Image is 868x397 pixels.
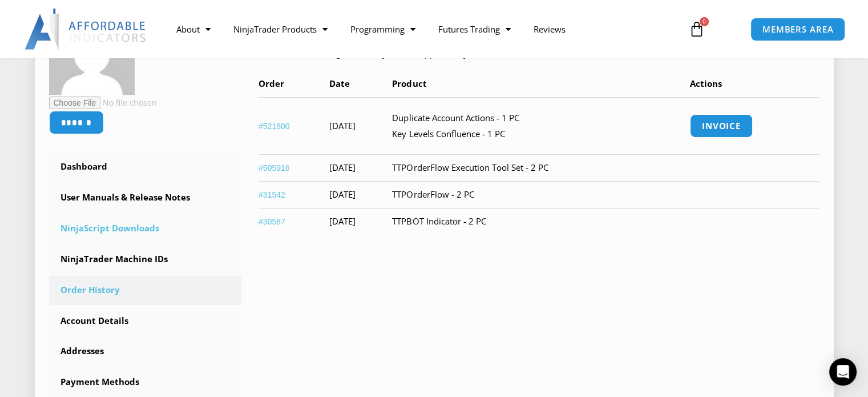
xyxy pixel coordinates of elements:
[49,275,242,305] a: Order History
[392,78,426,89] span: Product
[259,190,285,199] a: View order number 31542
[49,214,242,243] a: NinjaScript Downloads
[672,13,722,46] a: 0
[392,208,689,235] td: TTPBOT Indicator - 2 PC
[762,25,834,34] span: MEMBERS AREA
[49,336,242,366] a: Addresses
[329,162,356,173] time: [DATE]
[222,16,339,42] a: NinjaTrader Products
[392,97,689,154] td: Duplicate Account Actions - 1 PC Key Levels Confluence - 1 PC
[165,16,677,42] nav: Menu
[329,120,356,131] time: [DATE]
[392,154,689,181] td: TTPOrderFlow Execution Tool Set - 2 PC
[329,215,356,227] time: [DATE]
[690,114,753,138] a: Invoice order number 521800
[750,18,846,41] a: MEMBERS AREA
[259,122,290,131] a: View order number 521800
[49,306,242,336] a: Account Details
[329,78,350,89] span: Date
[427,16,522,42] a: Futures Trading
[329,189,356,200] time: [DATE]
[829,358,857,386] div: Open Intercom Messenger
[259,78,284,89] span: Order
[165,16,222,42] a: About
[522,16,577,42] a: Reviews
[49,183,242,212] a: User Manuals & Release Notes
[259,163,290,173] a: View order number 505916
[392,181,689,208] td: TTPOrderFlow - 2 PC
[690,78,722,89] span: Actions
[49,152,242,182] a: Dashboard
[49,244,242,274] a: NinjaTrader Machine IDs
[49,367,242,397] a: Payment Methods
[339,16,427,42] a: Programming
[259,217,285,226] a: View order number 30587
[700,17,709,26] span: 0
[25,9,147,50] img: LogoAI | Affordable Indicators – NinjaTrader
